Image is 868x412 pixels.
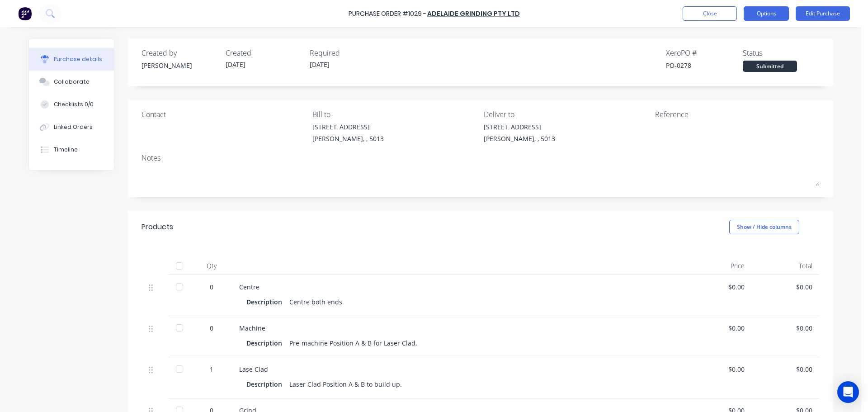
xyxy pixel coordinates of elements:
div: Laser Clad Position A & B to build up. [289,378,402,391]
div: 1 [198,365,225,374]
div: PO-0278 [666,61,743,70]
div: Products [142,222,173,232]
button: Collaborate [29,71,114,93]
div: Contact [142,109,306,120]
div: Bill to [312,109,477,120]
div: Description [246,378,289,391]
button: Close [683,6,737,21]
a: Adelaide Grinding Pty Ltd [427,9,520,18]
button: Options [744,6,789,21]
div: Created by [142,47,218,58]
div: $0.00 [691,365,745,374]
button: Edit Purchase [796,6,850,21]
button: Linked Orders [29,116,114,138]
div: Open Intercom Messenger [837,381,859,403]
div: $0.00 [759,282,812,292]
div: Collaborate [54,78,90,86]
div: Timeline [54,146,78,154]
div: Description [246,336,289,350]
div: Purchase details [54,55,102,63]
div: Price [684,257,752,275]
button: Purchase details [29,48,114,71]
div: Lase Clad [239,365,677,374]
div: Pre-machine Position A & B for Laser Clad, [289,336,417,350]
div: Reference [655,109,820,120]
div: 0 [198,282,225,292]
div: Qty [191,257,232,275]
button: Timeline [29,138,114,161]
div: [PERSON_NAME], , 5013 [312,134,384,143]
img: Factory [18,7,32,20]
div: Centre both ends [289,295,342,308]
div: [PERSON_NAME], , 5013 [484,134,555,143]
div: Submitted [743,61,797,72]
div: 0 [198,323,225,333]
div: $0.00 [691,323,745,333]
div: Notes [142,152,820,163]
div: Description [246,295,289,308]
div: Centre [239,282,677,292]
div: Total [752,257,820,275]
div: Required [310,47,387,58]
div: $0.00 [759,323,812,333]
button: Checklists 0/0 [29,93,114,116]
div: Status [743,47,820,58]
div: [STREET_ADDRESS] [312,122,384,132]
div: [STREET_ADDRESS] [484,122,555,132]
div: Linked Orders [54,123,93,131]
div: Machine [239,323,677,333]
div: $0.00 [759,365,812,374]
button: Show / Hide columns [729,220,799,234]
div: Checklists 0/0 [54,100,94,109]
div: Xero PO # [666,47,743,58]
div: Deliver to [484,109,648,120]
div: Created [226,47,302,58]
div: Purchase Order #1029 - [349,9,426,19]
div: $0.00 [691,282,745,292]
div: [PERSON_NAME] [142,61,218,70]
